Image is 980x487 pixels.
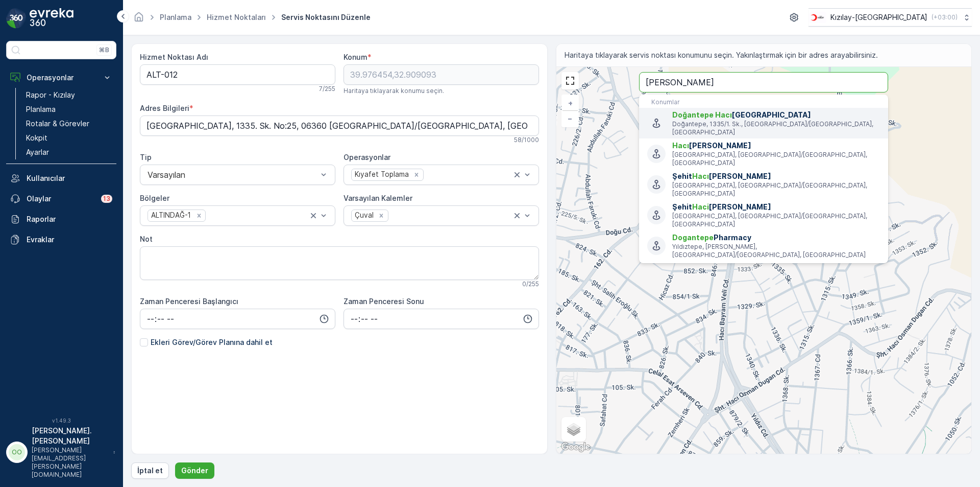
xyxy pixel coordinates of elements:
a: Yakınlaştır [562,96,578,111]
p: 13 [103,195,110,203]
a: View Fullscreen [562,73,578,88]
a: Rapor - Kızılay [22,88,116,102]
span: − [568,114,573,123]
img: logo [6,8,27,29]
span: Doğantepe Hacı [672,110,732,119]
p: [GEOGRAPHIC_DATA], [GEOGRAPHIC_DATA]/[GEOGRAPHIC_DATA], [GEOGRAPHIC_DATA] [672,212,880,228]
img: k%C4%B1z%C4%B1lay.png [808,12,826,23]
span: Servis Noktasını Düzenle [279,12,373,22]
span: Pharmacy [672,233,880,243]
button: Gönder [175,462,214,479]
p: Kullanıcılar [27,173,112,183]
span: Haritaya tıklayarak konumu seçin. [344,87,444,95]
img: logo_dark-DEwI_e13.png [30,8,73,29]
a: Uzaklaştır [562,111,578,126]
label: Adres Bilgileri [140,104,189,112]
p: 0 / 255 [522,280,539,288]
a: Kokpit [22,131,116,145]
div: Remove Çuval [376,211,387,220]
p: 7 / 255 [319,85,335,93]
label: Hizmet Noktası Adı [140,53,208,61]
span: [PERSON_NAME] [672,141,880,151]
span: Haci [692,202,709,211]
a: Olaylar13 [6,189,116,209]
span: Haritaya tıklayarak servis noktası konumunu seçin. Yakınlaştırmak için bir adres arayabilirsiniz. [565,50,878,60]
span: Dogantepe [672,233,714,242]
p: [GEOGRAPHIC_DATA], [GEOGRAPHIC_DATA]/[GEOGRAPHIC_DATA], [GEOGRAPHIC_DATA] [672,181,880,198]
label: Konum [344,53,367,61]
label: Not [140,235,153,243]
a: Planlama [22,102,116,117]
div: Remove Kıyafet Toplama [411,170,422,179]
a: Evraklar [6,229,116,250]
div: OO [9,444,25,460]
ul: Menu [639,95,888,263]
label: Bölgeler [140,194,169,202]
img: Google [559,440,593,454]
p: [PERSON_NAME][EMAIL_ADDRESS][PERSON_NAME][DOMAIN_NAME] [32,446,108,479]
span: Hacı [692,172,709,180]
p: Operasyonlar [27,73,96,83]
p: ⌘B [99,46,109,54]
p: Ayarlar [26,147,49,157]
p: Yıldıztepe, [PERSON_NAME], [GEOGRAPHIC_DATA]/[GEOGRAPHIC_DATA], [GEOGRAPHIC_DATA] [672,243,880,259]
a: Rotalar & Görevler [22,117,116,131]
p: Gönder [181,466,208,476]
a: Raporlar [6,209,116,229]
span: + [568,99,573,107]
label: Varsayılan Kalemler [344,194,412,202]
p: ( +03:00 ) [932,13,958,21]
span: Hacı [672,141,689,150]
p: Planlama [26,104,56,114]
a: Bu bölgeyi Google Haritalar'da açın (yeni pencerede açılır) [559,440,593,454]
p: Olaylar [27,194,95,204]
span: Şehit [PERSON_NAME] [672,202,880,212]
span: [GEOGRAPHIC_DATA] [672,110,880,120]
div: Remove ALTINDAĞ-1 [193,211,205,220]
span: v 1.49.3 [6,418,116,424]
p: Doğantepe, 1335/1. Sk., [GEOGRAPHIC_DATA]/[GEOGRAPHIC_DATA], [GEOGRAPHIC_DATA] [672,120,880,136]
button: İptal et [131,462,169,479]
div: ALTINDAĞ-1 [148,210,192,221]
p: Rapor - Kızılay [26,90,75,100]
a: Hizmet Noktaları [207,13,266,21]
label: Tip [140,153,152,161]
label: Operasyonlar [344,153,390,161]
a: Layers [562,418,585,440]
p: Ekleri Görev/Görev Planına dahil et [151,337,273,347]
p: Konumlar [651,98,876,106]
p: Rotalar & Görevler [26,119,89,129]
p: [PERSON_NAME].[PERSON_NAME] [32,426,108,446]
button: Operasyonlar [6,67,116,88]
span: Şehit [PERSON_NAME] [672,171,880,181]
label: Zaman Penceresi Başlangıcı [140,297,238,306]
button: Kızılay-[GEOGRAPHIC_DATA](+03:00) [808,8,972,27]
a: Ana Sayfa [133,15,144,24]
a: Kullanıcılar [6,168,116,189]
input: Adrese göre ara [639,72,888,92]
p: 58 / 1000 [514,136,539,144]
label: Zaman Penceresi Sonu [344,297,424,306]
p: Kokpit [26,133,47,143]
p: Kızılay-[GEOGRAPHIC_DATA] [830,12,927,22]
a: Planlama [160,13,191,21]
div: Çuval [352,210,375,221]
button: OO[PERSON_NAME].[PERSON_NAME][PERSON_NAME][EMAIL_ADDRESS][PERSON_NAME][DOMAIN_NAME] [6,426,116,479]
p: [GEOGRAPHIC_DATA], [GEOGRAPHIC_DATA]/[GEOGRAPHIC_DATA], [GEOGRAPHIC_DATA] [672,151,880,167]
p: Evraklar [27,235,112,245]
p: İptal et [137,466,163,476]
p: Raporlar [27,214,112,224]
div: Kıyafet Toplama [352,169,410,180]
a: Ayarlar [22,145,116,159]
